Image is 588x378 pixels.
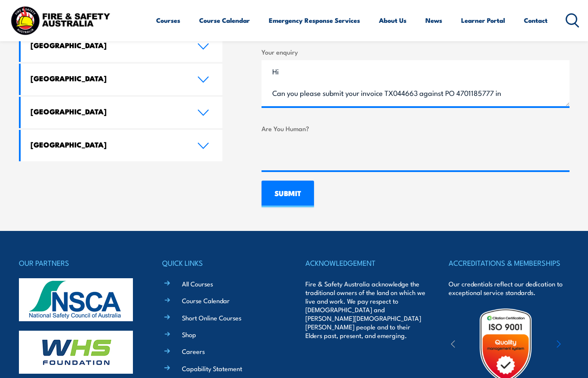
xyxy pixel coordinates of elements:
a: Capability Statement [182,364,242,373]
img: nsca-logo-footer [19,278,133,321]
a: Course Calendar [199,10,250,31]
a: About Us [379,10,406,31]
h4: [GEOGRAPHIC_DATA] [31,140,185,149]
img: whs-logo-footer [19,331,133,374]
h4: QUICK LINKS [162,257,283,269]
h4: [GEOGRAPHIC_DATA] [31,107,185,116]
a: [GEOGRAPHIC_DATA] [21,130,223,161]
h4: ACCREDITATIONS & MEMBERSHIPS [449,257,569,269]
h4: [GEOGRAPHIC_DATA] [31,74,185,83]
a: [GEOGRAPHIC_DATA] [21,64,223,95]
p: Fire & Safety Australia acknowledge the traditional owners of the land on which we live and work.... [305,280,426,340]
a: Careers [182,347,205,356]
a: Shop [182,330,196,339]
h4: OUR PARTNERS [19,257,139,269]
a: Short Online Courses [182,313,241,322]
a: News [425,10,442,31]
p: Our credentials reflect our dedication to exceptional service standards. [449,280,569,297]
label: Are You Human? [262,123,570,133]
a: Emergency Response Services [269,10,360,31]
a: Contact [524,10,548,31]
input: SUBMIT [262,181,314,207]
h4: [GEOGRAPHIC_DATA] [31,40,185,50]
a: Course Calendar [182,296,230,305]
label: Your enquiry [262,47,570,57]
a: [GEOGRAPHIC_DATA] [21,31,223,62]
h4: ACKNOWLEDGEMENT [305,257,426,269]
a: Learner Portal [461,10,505,31]
a: All Courses [182,279,213,288]
iframe: reCAPTCHA [262,137,392,170]
a: [GEOGRAPHIC_DATA] [21,97,223,128]
a: Courses [156,10,180,31]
